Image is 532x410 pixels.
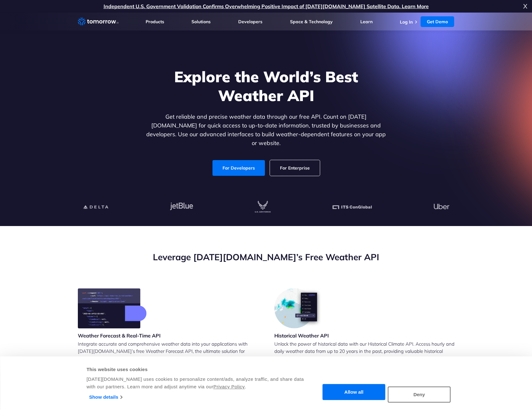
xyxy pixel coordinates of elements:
h1: Explore the World’s Best Weather API [145,67,387,105]
h3: Historical Weather API [274,332,329,339]
a: Home link [78,17,119,26]
a: Privacy Policy [213,384,245,389]
div: [DATE][DOMAIN_NAME] uses cookies to personalize content/ads, analyze traffic, and share data with... [87,375,305,391]
a: Independent U.S. Government Validation Confirms Overwhelming Positive Impact of [DATE][DOMAIN_NAM... [104,3,429,9]
button: Deny [388,386,451,402]
h3: Weather Forecast & Real-Time API [78,332,161,339]
a: Get Demo [421,16,454,27]
p: Get reliable and precise weather data through our free API. Count on [DATE][DOMAIN_NAME] for quic... [145,112,387,148]
a: For Enterprise [270,160,320,176]
a: Log In [400,19,413,25]
button: Allow all [323,384,385,400]
a: Show details [89,392,122,402]
a: Space & Technology [290,19,333,24]
a: For Developers [212,160,265,176]
h2: Leverage [DATE][DOMAIN_NAME]’s Free Weather API [78,251,454,263]
a: Products [146,19,164,24]
a: Learn [360,19,373,24]
div: This website uses cookies [87,366,305,373]
a: Developers [238,19,262,24]
p: Unlock the power of historical data with our Historical Climate API. Access hourly and daily weat... [274,340,454,376]
p: Integrate accurate and comprehensive weather data into your applications with [DATE][DOMAIN_NAME]... [78,340,258,384]
a: Solutions [191,19,211,24]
